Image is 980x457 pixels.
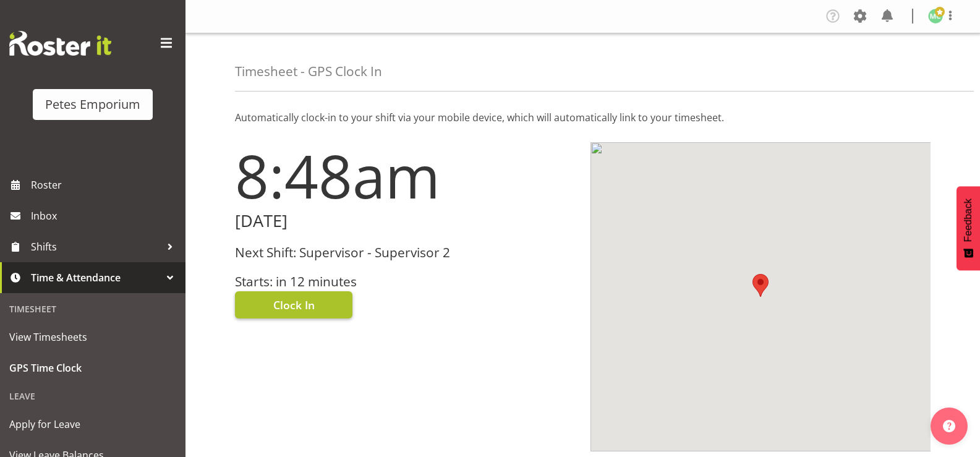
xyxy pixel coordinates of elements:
[3,383,182,409] div: Leave
[9,328,176,346] span: View Timesheets
[3,409,182,440] a: Apply for Leave
[3,296,182,322] div: Timesheet
[273,297,315,313] span: Clock In
[235,64,382,79] h4: Timesheet - GPS Clock In
[235,275,576,289] h3: Starts: in 12 minutes
[943,420,955,432] img: help-xxl-2.png
[235,291,352,318] button: Clock In
[31,176,179,194] span: Roster
[9,359,176,377] span: GPS Time Clock
[235,110,931,125] p: Automatically clock-in to your shift via your mobile device, which will automatically link to you...
[235,211,576,231] h2: [DATE]
[45,95,140,114] div: Petes Emporium
[957,186,980,270] button: Feedback - Show survey
[3,322,182,352] a: View Timesheets
[31,237,161,256] span: Shifts
[31,207,179,225] span: Inbox
[9,415,176,434] span: Apply for Leave
[963,199,974,242] span: Feedback
[235,142,576,209] h1: 8:48am
[3,352,182,383] a: GPS Time Clock
[9,31,111,56] img: Rosterit website logo
[31,268,161,287] span: Time & Attendance
[928,9,943,23] img: melissa-cowen2635.jpg
[235,246,576,260] h3: Next Shift: Supervisor - Supervisor 2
